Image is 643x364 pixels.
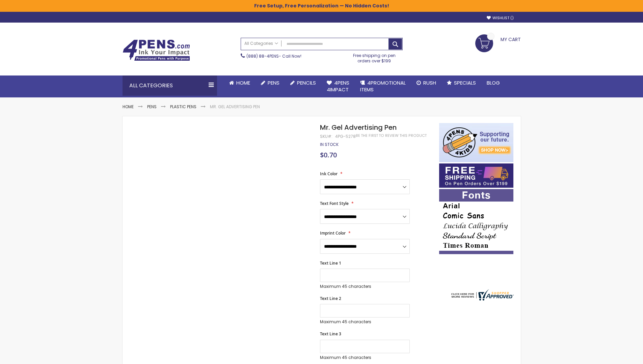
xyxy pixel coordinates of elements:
span: Pencils [297,79,316,86]
span: In stock [320,142,339,147]
span: All Categories [244,41,278,46]
img: 4pens 4 kids [439,123,513,162]
span: Blog [487,79,500,86]
div: 4PG-5278 [335,134,356,139]
a: Pens [147,104,157,110]
span: $0.70 [320,150,337,159]
div: Availability [320,142,339,147]
a: (888) 88-4PENS [246,53,279,59]
img: Free shipping on orders over $199 [439,163,513,188]
span: Home [236,79,250,86]
span: Mr. Gel Advertising Pen [320,123,397,132]
p: Maximum 45 characters [320,355,410,360]
a: Plastic Pens [170,104,196,110]
a: 4PROMOTIONALITEMS [355,75,411,97]
span: Text Line 3 [320,331,341,337]
a: Pencils [285,75,321,90]
span: Text Font Style [320,201,349,206]
p: Maximum 45 characters [320,319,410,325]
a: All Categories [241,38,282,49]
span: Imprint Color [320,230,346,236]
strong: SKU [320,133,332,139]
span: - Call Now! [246,53,301,59]
a: Specials [441,75,481,90]
span: 4Pens 4impact [327,79,349,93]
div: Free shipping on pen orders over $199 [346,50,403,64]
span: Specials [454,79,476,86]
img: font-personalization-examples [439,189,513,254]
a: 4pens.com certificate URL [450,296,514,302]
a: 4Pens4impact [321,75,355,97]
span: Ink Color [320,171,338,177]
a: Home [224,75,256,90]
div: All Categories [123,75,217,96]
p: Maximum 45 characters [320,284,410,289]
a: Rush [411,75,441,90]
a: Pens [256,75,285,90]
a: Wishlist [487,16,514,21]
a: Be the first to review this product [356,133,427,138]
a: Blog [481,75,505,90]
span: Pens [268,79,279,86]
li: Mr. Gel Advertising Pen [210,104,260,110]
span: Text Line 1 [320,260,341,266]
span: Text Line 2 [320,296,341,301]
img: 4Pens Custom Pens and Promotional Products [123,39,190,61]
span: Rush [423,79,436,86]
img: 4pens.com widget logo [450,289,514,301]
a: Home [123,104,134,110]
span: 4PROMOTIONAL ITEMS [360,79,406,93]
